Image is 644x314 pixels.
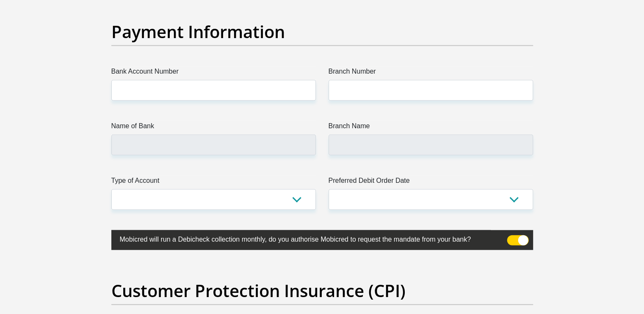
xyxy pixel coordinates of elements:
[111,22,533,42] h2: Payment Information
[111,176,316,189] label: Type of Account
[329,121,533,135] label: Branch Name
[111,121,316,135] label: Name of Bank
[111,66,316,80] label: Bank Account Number
[329,135,533,155] input: Branch Name
[111,80,316,101] input: Bank Account Number
[329,66,533,80] label: Branch Number
[329,80,533,101] input: Branch Number
[329,176,533,189] label: Preferred Debit Order Date
[111,281,533,301] h2: Customer Protection Insurance (CPI)
[111,230,491,247] label: Mobicred will run a Debicheck collection monthly, do you authorise Mobicred to request the mandat...
[111,135,316,155] input: Name of Bank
